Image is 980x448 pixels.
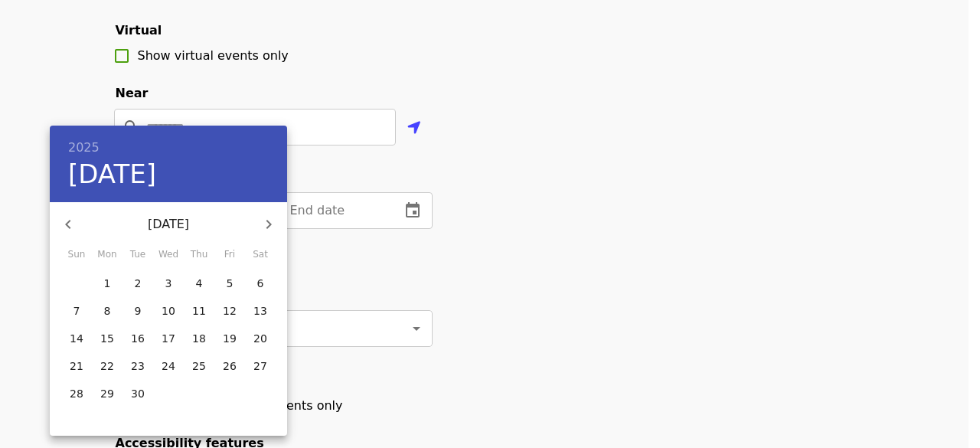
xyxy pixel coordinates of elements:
[216,325,243,353] button: 19
[247,247,274,263] span: Sat
[196,276,203,291] p: 4
[63,325,90,353] button: 14
[124,381,152,408] button: 30
[100,358,114,374] p: 22
[185,247,213,263] span: Thu
[257,276,264,291] p: 6
[192,358,206,374] p: 25
[192,303,206,319] p: 11
[68,159,156,191] button: [DATE]
[165,276,172,291] p: 3
[223,303,237,319] p: 12
[155,298,182,325] button: 10
[185,325,213,353] button: 18
[162,358,175,374] p: 24
[124,247,152,263] span: Tue
[253,358,267,374] p: 27
[93,325,121,353] button: 15
[247,353,274,381] button: 27
[155,325,182,353] button: 17
[131,331,145,346] p: 16
[185,270,213,298] button: 4
[223,331,237,346] p: 19
[192,331,206,346] p: 18
[247,270,274,298] button: 6
[70,331,83,346] p: 14
[87,215,250,234] p: [DATE]
[100,331,114,346] p: 15
[104,303,111,319] p: 8
[135,276,142,291] p: 2
[63,247,90,263] span: Sun
[68,137,100,159] button: 2025
[162,303,175,319] p: 10
[135,303,142,319] p: 9
[124,325,152,353] button: 16
[185,353,213,381] button: 25
[162,331,175,346] p: 17
[63,298,90,325] button: 7
[104,276,111,291] p: 1
[93,270,121,298] button: 1
[253,331,267,346] p: 20
[93,247,121,263] span: Mon
[247,325,274,353] button: 20
[93,298,121,325] button: 8
[124,298,152,325] button: 9
[155,353,182,381] button: 24
[247,298,274,325] button: 13
[70,386,83,401] p: 28
[93,381,121,408] button: 29
[73,303,80,319] p: 7
[216,298,243,325] button: 12
[223,358,237,374] p: 26
[93,353,121,381] button: 22
[63,353,90,381] button: 21
[155,270,182,298] button: 3
[227,276,234,291] p: 5
[185,298,213,325] button: 11
[216,270,243,298] button: 5
[216,353,243,381] button: 26
[253,303,267,319] p: 13
[131,358,145,374] p: 23
[155,247,182,263] span: Wed
[70,358,83,374] p: 21
[100,386,114,401] p: 29
[124,270,152,298] button: 2
[131,386,145,401] p: 30
[63,381,90,408] button: 28
[216,247,243,263] span: Fri
[124,353,152,381] button: 23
